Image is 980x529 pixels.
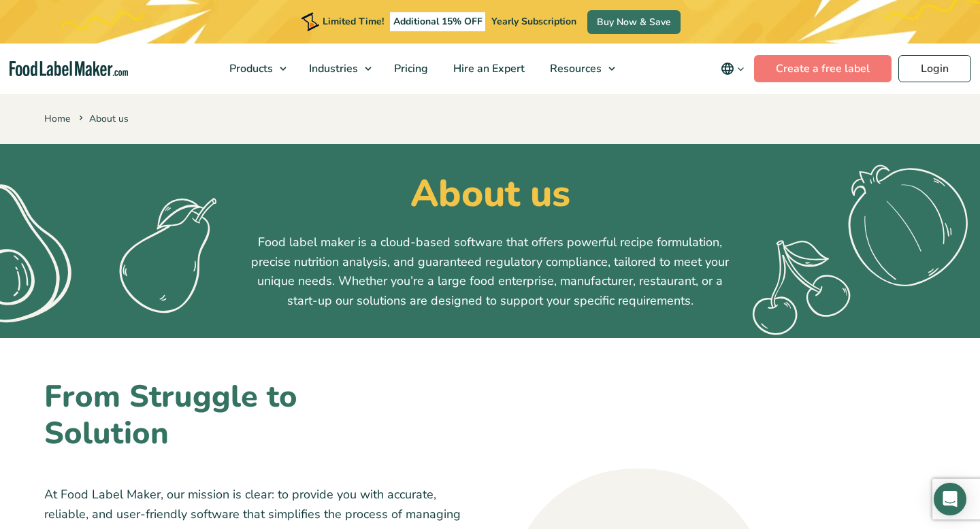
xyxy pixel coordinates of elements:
[382,44,438,94] a: Pricing
[245,233,735,311] p: Food label maker is a cloud-based software that offers powerful recipe formulation, precise nutri...
[587,10,681,34] a: Buy Now & Save
[44,112,70,125] a: Home
[44,171,936,216] h1: About us
[538,44,622,94] a: Resources
[934,483,966,515] div: Open Intercom Messenger
[441,44,534,94] a: Hire an Expert
[225,61,274,76] span: Products
[217,44,293,94] a: Products
[323,15,384,28] span: Limited Time!
[305,61,359,76] span: Industries
[449,61,526,76] span: Hire an Expert
[754,55,892,82] a: Create a free label
[898,55,971,82] a: Login
[390,12,486,31] span: Additional 15% OFF
[546,61,603,76] span: Resources
[297,44,378,94] a: Industries
[76,112,129,125] span: About us
[44,379,393,452] h2: From Struggle to Solution
[491,15,576,28] span: Yearly Subscription
[390,61,429,76] span: Pricing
